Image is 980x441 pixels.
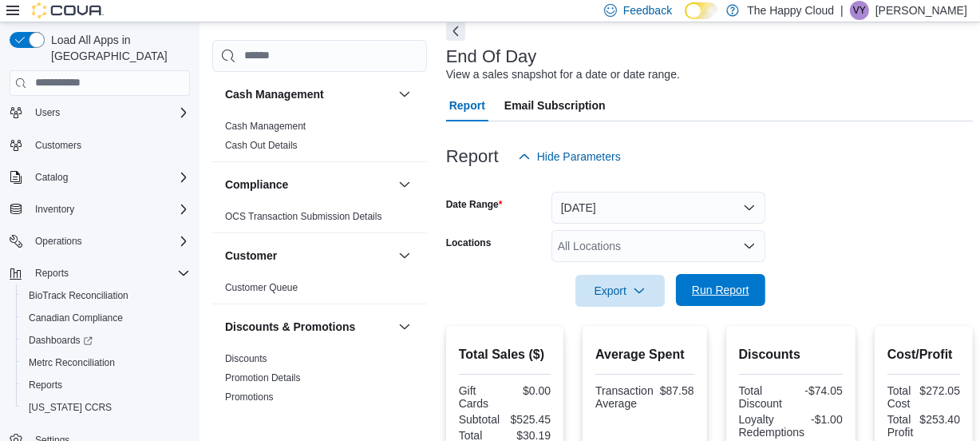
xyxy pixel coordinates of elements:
h2: Total Sales ($) [459,345,551,364]
h2: Average Spent [595,345,694,364]
span: Canadian Compliance [29,312,123,324]
span: Reports [29,264,190,283]
a: Promotions [225,391,274,403]
button: Reports [16,374,196,396]
span: Catalog [35,171,68,184]
p: | [840,1,844,20]
button: Run Report [676,274,765,306]
span: Customers [29,135,190,155]
div: -$1.00 [811,413,843,426]
img: Cova [32,2,104,18]
span: Hide Parameters [537,149,621,165]
a: Cash Out Details [225,140,298,151]
button: Customer [395,246,414,265]
div: $0.00 [508,384,551,397]
button: Compliance [395,175,414,194]
div: Total Cost [887,384,914,410]
button: Discounts & Promotions [225,319,392,335]
button: Operations [3,230,196,252]
span: OCS Transaction Submission Details [225,210,382,223]
span: BioTrack Reconciliation [22,286,190,305]
a: Metrc Reconciliation [22,353,121,372]
span: Inventory [35,203,74,216]
button: Catalog [3,166,196,189]
span: Inventory [29,200,190,219]
h3: End Of Day [446,47,537,66]
span: Metrc Reconciliation [22,353,190,372]
div: Customer [212,278,427,304]
a: Dashboards [16,329,196,352]
span: Load All Apps in [GEOGRAPHIC_DATA] [45,32,190,64]
span: [US_STATE] CCRS [29,401,112,414]
h3: Customer [225,248,277,264]
span: Cash Out Details [225,139,298,152]
h3: Cash Management [225,86,324,102]
span: Reports [35,267,69,280]
button: Next [446,22,465,41]
button: Inventory [3,198,196,220]
a: Dashboards [22,331,99,350]
h2: Cost/Profit [887,345,960,364]
span: Export [585,275,655,307]
span: Operations [35,235,82,248]
button: Users [29,103,66,122]
a: Canadian Compliance [22,308,129,328]
span: Washington CCRS [22,398,190,417]
input: Dark Mode [685,2,718,19]
div: $525.45 [508,413,551,426]
span: Canadian Compliance [22,308,190,328]
button: Canadian Compliance [16,307,196,329]
span: Users [35,106,60,119]
div: -$74.05 [794,384,843,397]
button: Metrc Reconciliation [16,352,196,374]
button: Inventory [29,200,81,219]
button: [DATE] [551,192,765,224]
span: Email Subscription [504,89,606,121]
span: Reports [29,379,62,391]
div: Gift Cards [459,384,502,410]
button: Open list of options [743,240,756,252]
div: Total Profit [887,413,914,439]
button: Reports [3,262,196,284]
span: Promotions [225,391,274,403]
button: Compliance [225,177,392,193]
div: Discounts & Promotions [212,349,427,413]
button: Cash Management [395,85,414,104]
div: Loyalty Redemptions [739,413,805,439]
div: Transaction Average [595,384,654,410]
span: Run Report [692,282,749,298]
button: Discounts & Promotions [395,317,414,336]
span: Customer Queue [225,281,298,294]
div: $272.05 [920,384,961,397]
button: BioTrack Reconciliation [16,284,196,307]
span: Users [29,103,190,122]
span: Discounts [225,352,267,365]
div: Subtotal [459,413,502,426]
span: VY [853,1,866,20]
a: BioTrack Reconciliation [22,286,135,305]
span: Reports [22,375,190,395]
div: Vivian Yattaw [850,1,869,20]
span: Operations [29,232,190,251]
div: Compliance [212,207,427,232]
div: $253.40 [920,413,961,426]
a: Discounts [225,353,267,364]
span: Dashboards [22,331,190,350]
button: Customers [3,133,196,157]
a: Promotion Details [225,372,301,383]
label: Locations [446,236,492,249]
button: Reports [29,264,75,283]
button: Customer [225,248,392,264]
button: Catalog [29,168,74,187]
span: Dashboards [29,334,93,347]
button: Operations [29,232,89,251]
h3: Compliance [225,177,288,193]
a: Reports [22,375,69,395]
span: Cash Management [225,120,306,133]
span: Customers [35,139,81,152]
a: OCS Transaction Submission Details [225,211,382,222]
span: Feedback [623,2,672,18]
button: Cash Management [225,86,392,102]
a: Customers [29,136,88,155]
a: Customer Queue [225,282,298,293]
